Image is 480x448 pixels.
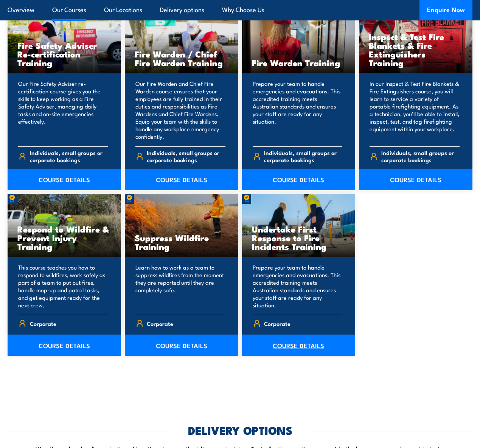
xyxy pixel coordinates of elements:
[30,318,56,329] span: Corporate
[125,335,238,356] a: COURSE DETAILS
[147,149,225,163] span: Individuals, small groups or corporate bookings
[253,80,343,140] p: Prepare your team to handle emergencies and evacuations. This accredited training meets Australia...
[264,318,290,329] span: Corporate
[18,80,108,140] p: Our Fire Safety Adviser re-certification course gives you the skills to keep working as a Fire Sa...
[18,264,108,309] p: This course teaches you how to respond to wildfires, work safely as part of a team to put out fir...
[8,169,121,190] a: COURSE DETAILS
[242,335,356,356] a: COURSE DETAILS
[359,169,472,190] a: COURSE DETAILS
[8,335,121,356] a: COURSE DETAILS
[264,149,342,163] span: Individuals, small groups or corporate bookings
[135,50,228,67] h3: Fire Warden / Chief Fire Warden Training
[370,80,460,140] p: In our Inspect & Test Fire Blankets & Fire Extinguishers course, you will learn to service a vari...
[369,32,463,67] h3: Inspect & Test Fire Blankets & Fire Extinguishers Training
[147,318,173,329] span: Corporate
[381,149,460,163] span: Individuals, small groups or corporate bookings
[135,264,225,309] p: Learn how to work as a team to suppress wildfires from the moment they are reported until they ar...
[30,149,108,163] span: Individuals, small groups or corporate bookings
[17,41,111,67] h3: Fire Safety Adviser Re-certification Training
[252,58,346,67] h3: Fire Warden Training
[17,225,111,251] h3: Respond to Wildfire & Prevent Injury Training
[188,425,292,435] h2: DELIVERY OPTIONS
[135,233,228,251] h3: Suppress Wildfire Training
[125,169,238,190] a: COURSE DETAILS
[253,264,343,309] p: Prepare your team to handle emergencies and evacuations. This accredited training meets Australia...
[135,80,225,140] p: Our Fire Warden and Chief Fire Warden course ensures that your employees are fully trained in the...
[252,225,346,251] h3: Undertake First Response to Fire Incidents Training
[242,169,356,190] a: COURSE DETAILS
